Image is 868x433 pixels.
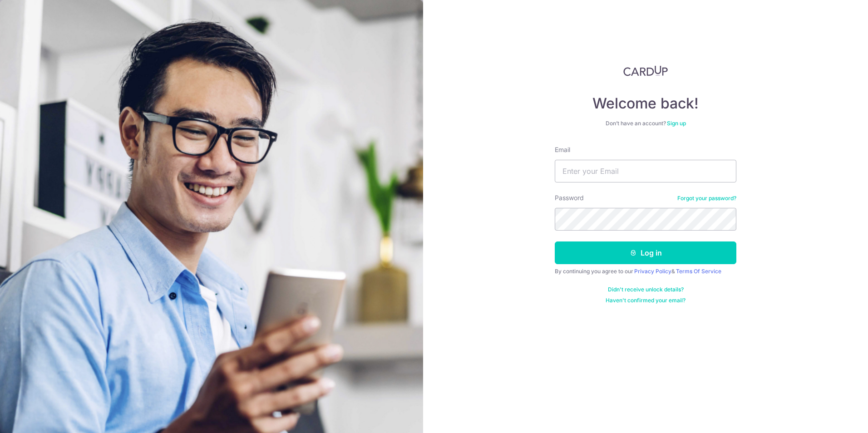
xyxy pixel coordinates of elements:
h4: Welcome back! [555,94,736,113]
a: Terms Of Service [676,268,721,275]
img: CardUp Logo [623,65,668,76]
a: Haven't confirmed your email? [606,297,686,304]
div: Don’t have an account? [555,120,736,127]
label: Password [555,193,584,202]
label: Email [555,145,570,154]
a: Privacy Policy [634,268,671,275]
input: Enter your Email [555,160,736,182]
div: By continuing you agree to our & [555,268,736,275]
a: Sign up [667,120,686,127]
a: Forgot your password? [677,195,736,202]
button: Log in [555,241,736,264]
a: Didn't receive unlock details? [608,286,684,293]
